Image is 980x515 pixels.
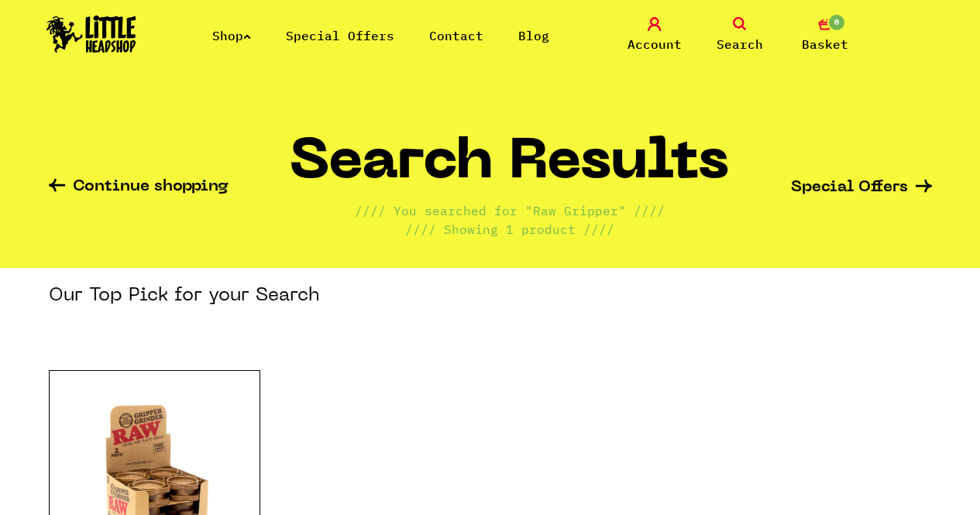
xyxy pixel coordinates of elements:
[827,13,846,32] span: 0
[791,180,932,196] a: Special Offers
[46,15,136,53] img: Little Head Shop Logo
[628,35,682,53] span: Account
[405,220,614,239] p: //// Showing 1 product ////
[286,28,394,43] a: Special Offers
[290,137,729,201] h1: Search Results
[518,28,549,43] a: Blog
[717,35,763,53] span: Search
[429,28,483,43] a: Contact
[49,179,229,197] a: Continue shopping
[802,35,848,53] span: Basket
[786,17,864,53] a: 0 Basket
[355,201,665,220] p: //// You searched for "Raw Gripper" ////
[701,17,779,53] a: Search
[49,283,320,308] h3: Our Top Pick for your Search
[212,28,251,43] a: Shop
